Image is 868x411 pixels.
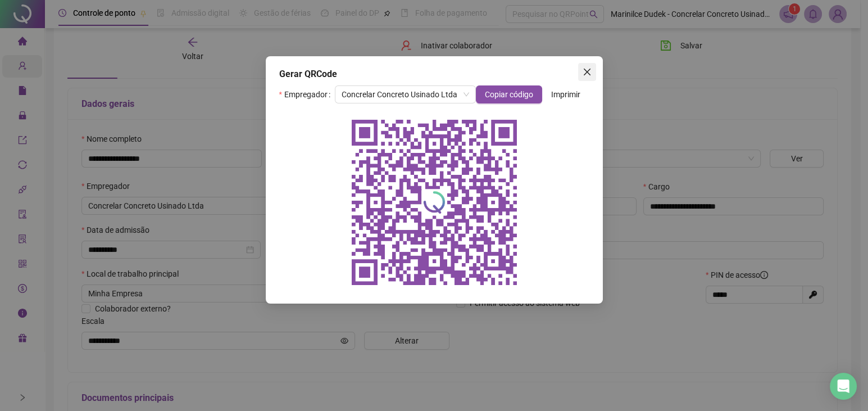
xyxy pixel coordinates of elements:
label: Empregador [279,85,335,103]
span: close [583,67,592,76]
span: Copiar código [485,88,533,101]
div: Open Intercom Messenger [830,373,857,400]
span: Concrelar Concreto Usinado Ltda [342,86,469,103]
button: Imprimir [542,85,589,103]
div: Gerar QRCode [279,67,589,81]
button: Close [578,63,596,81]
img: qrcode do empregador [344,112,524,292]
span: Imprimir [551,88,580,101]
button: Copiar código [476,85,542,103]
